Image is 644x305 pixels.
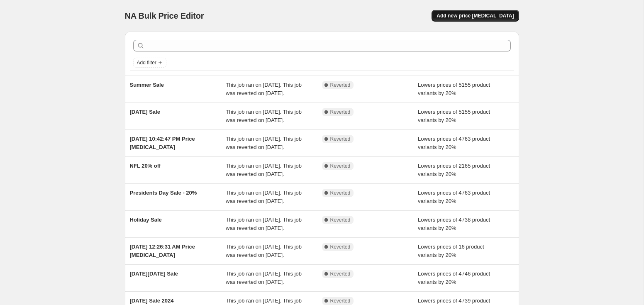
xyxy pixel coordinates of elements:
[130,244,195,258] span: [DATE] 12:26:31 AM Price [MEDICAL_DATA]
[418,217,490,231] span: Lowers prices of 4738 product variants by 20%
[418,244,484,258] span: Lowers prices of 16 product variants by 20%
[330,217,351,223] span: Reverted
[130,163,161,169] span: NFL 20% off
[130,298,174,304] span: [DATE] Sale 2024
[418,163,490,177] span: Lowers prices of 2165 product variants by 20%
[330,298,351,304] span: Reverted
[330,82,351,88] span: Reverted
[432,10,519,22] button: Add new price [MEDICAL_DATA]
[330,190,351,196] span: Reverted
[226,163,302,177] span: This job ran on [DATE]. This job was reverted on [DATE].
[418,190,490,204] span: Lowers prices of 4763 product variants by 20%
[418,136,490,150] span: Lowers prices of 4763 product variants by 20%
[125,11,204,20] span: NA Bulk Price Editor
[418,271,490,285] span: Lowers prices of 4746 product variants by 20%
[130,271,178,277] span: [DATE][DATE] Sale
[130,109,160,115] span: [DATE] Sale
[226,136,302,150] span: This job ran on [DATE]. This job was reverted on [DATE].
[330,244,351,250] span: Reverted
[133,58,166,68] button: Add filter
[226,217,302,231] span: This job ran on [DATE]. This job was reverted on [DATE].
[130,190,197,196] span: Presidents Day Sale - 20%
[130,82,164,88] span: Summer Sale
[330,163,351,169] span: Reverted
[437,12,514,19] span: Add new price [MEDICAL_DATA]
[226,109,302,123] span: This job ran on [DATE]. This job was reverted on [DATE].
[137,59,156,66] span: Add filter
[330,136,351,142] span: Reverted
[418,109,490,123] span: Lowers prices of 5155 product variants by 20%
[130,217,162,223] span: Holiday Sale
[226,190,302,204] span: This job ran on [DATE]. This job was reverted on [DATE].
[226,271,302,285] span: This job ran on [DATE]. This job was reverted on [DATE].
[330,271,351,277] span: Reverted
[226,82,302,96] span: This job ran on [DATE]. This job was reverted on [DATE].
[226,244,302,258] span: This job ran on [DATE]. This job was reverted on [DATE].
[418,82,490,96] span: Lowers prices of 5155 product variants by 20%
[330,109,351,115] span: Reverted
[130,136,195,150] span: [DATE] 10:42:47 PM Price [MEDICAL_DATA]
